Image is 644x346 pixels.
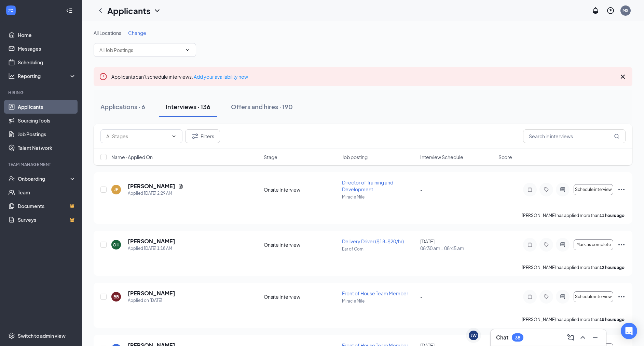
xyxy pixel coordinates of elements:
svg: Cross [619,73,627,81]
div: BB [113,294,119,300]
h5: [PERSON_NAME] [128,238,175,245]
svg: Settings [8,332,15,339]
svg: ActiveChat [559,294,567,299]
p: Miracle Mile [342,194,416,200]
svg: UserCheck [8,175,15,182]
span: Delivery Driver ($18-$20/hr) [342,238,404,244]
h5: [PERSON_NAME] [128,182,175,190]
div: Interviews · 136 [166,102,210,111]
div: Applied [DATE] 1:18 AM [128,245,175,252]
svg: QuestionInfo [606,7,615,15]
div: Reporting [18,73,77,79]
input: All Stages [106,132,168,140]
svg: ChevronDown [171,133,177,139]
svg: Note [526,187,534,192]
p: Miracle Mile [342,298,416,304]
h5: [PERSON_NAME] [128,290,175,297]
span: Mark as complete [576,242,611,247]
span: 08:30 am - 08:45 am [420,245,494,252]
a: Talent Network [18,141,76,155]
button: Mark as complete [574,239,613,250]
svg: Analysis [8,73,15,79]
span: - [420,187,423,193]
div: OH [113,242,120,248]
svg: Ellipses [617,185,626,194]
a: Applicants [18,100,76,114]
svg: Notifications [591,7,600,15]
span: Change [128,30,146,36]
svg: Note [526,294,534,299]
svg: Filter [191,132,199,140]
div: Onboarding [18,175,70,182]
a: Home [18,28,76,42]
input: All Job Postings [99,46,182,54]
p: Ear of Corn [342,246,416,252]
svg: MagnifyingGlass [614,133,619,139]
span: Stage [264,154,277,161]
div: MS [622,8,629,13]
h1: Applicants [107,5,150,16]
span: All Locations [94,30,121,36]
div: Applied on [DATE] [128,297,175,304]
span: Name · Applied On [111,154,153,161]
svg: Minimize [591,333,599,342]
a: Scheduling [18,55,76,69]
button: ChevronUp [577,332,588,343]
div: Applied [DATE] 2:29 AM [128,190,183,197]
button: Schedule interview [574,184,613,195]
span: Schedule interview [575,187,612,192]
svg: WorkstreamLogo [8,7,14,14]
div: JP [114,187,119,192]
div: 38 [515,335,520,341]
h3: Chat [496,334,508,341]
svg: Tag [542,187,550,192]
svg: ChevronUp [579,333,587,342]
div: Onsite Interview [264,186,338,193]
b: 12 hours ago [600,265,625,270]
button: Filter Filters [185,129,220,143]
div: Open Intercom Messenger [621,323,637,339]
div: Onsite Interview [264,293,338,300]
a: SurveysCrown [18,213,76,227]
svg: ChevronDown [153,7,161,15]
span: Job posting [342,154,368,161]
div: [DATE] [420,238,494,252]
a: Messages [18,42,76,55]
a: Team [18,185,76,199]
span: Applicants can't schedule interviews. [111,74,248,80]
p: [PERSON_NAME] has applied more than . [522,213,626,218]
button: Minimize [590,332,601,343]
svg: ChevronLeft [96,7,105,15]
button: Schedule interview [574,291,613,302]
svg: Ellipses [617,293,626,301]
div: Applications · 6 [100,102,145,111]
p: [PERSON_NAME] has applied more than . [522,265,626,270]
svg: ActiveChat [559,242,567,247]
div: JW [471,333,477,338]
span: Director of Training and Development [342,179,393,192]
svg: ChevronDown [185,47,190,53]
div: Offers and hires · 190 [231,102,293,111]
span: Interview Schedule [420,154,463,161]
a: Add your availability now [194,74,248,80]
svg: Tag [542,294,550,299]
input: Search in interviews [523,129,626,143]
a: Job Postings [18,127,76,141]
p: [PERSON_NAME] has applied more than . [522,317,626,322]
div: Team Management [8,162,75,167]
svg: ActiveChat [559,187,567,192]
b: 15 hours ago [600,317,625,322]
svg: Ellipses [617,241,626,249]
svg: Error [99,73,107,81]
svg: Note [526,242,534,247]
svg: Document [178,183,183,189]
button: ComposeMessage [565,332,576,343]
div: Onsite Interview [264,241,338,248]
span: Score [498,154,512,161]
a: Sourcing Tools [18,114,76,127]
a: DocumentsCrown [18,199,76,213]
span: Schedule interview [575,294,612,299]
div: Hiring [8,90,75,95]
svg: ComposeMessage [566,333,575,342]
